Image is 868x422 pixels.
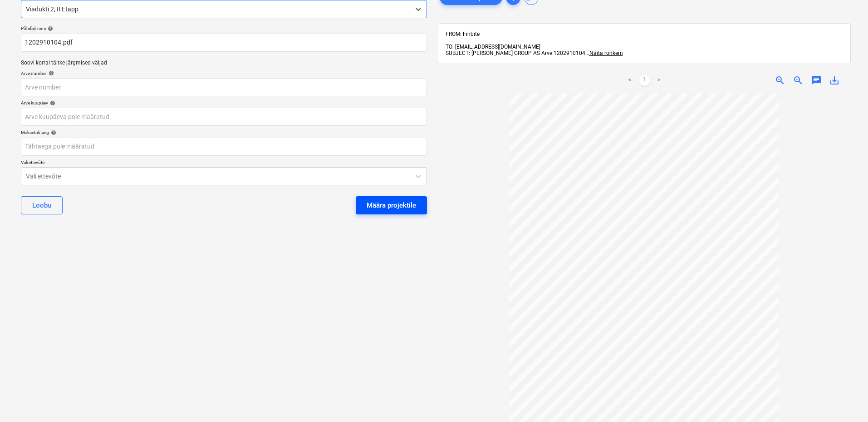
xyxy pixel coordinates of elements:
input: Arve number [21,78,427,96]
div: Põhifaili nimi [21,25,427,31]
span: save_alt [829,75,840,86]
input: Põhifaili nimi [21,34,427,52]
span: zoom_in [775,75,785,86]
button: Loobu [21,196,63,214]
span: chat [811,75,822,86]
input: Tähtaega pole määratud [21,138,427,156]
span: Näita rohkem [589,50,623,56]
div: Maksetähtaeg [21,129,427,135]
span: FROM: Finbite [446,31,480,37]
a: Page 1 is your current page [639,75,650,86]
div: Loobu [32,199,51,211]
p: Soovi korral täitke järgmised väljad [21,59,427,67]
div: Määra projektile [367,199,416,211]
a: Previous page [624,75,635,86]
div: Arve kuupäev [21,100,427,106]
span: TO: [EMAIL_ADDRESS][DOMAIN_NAME] [446,44,540,50]
a: Next page [653,75,664,86]
iframe: Chat Widget [823,378,868,422]
button: Määra projektile [356,196,427,214]
span: help [46,26,53,31]
span: SUBJECT: [PERSON_NAME] GROUP AS Arve 1202910104 [446,50,585,56]
input: Arve kuupäeva pole määratud. [21,108,427,126]
span: help [49,130,56,135]
p: Vali ettevõte [21,159,427,167]
span: help [48,100,55,106]
span: ... [585,50,623,56]
div: Arve number [21,70,427,76]
span: help [47,70,54,76]
span: zoom_out [793,75,804,86]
